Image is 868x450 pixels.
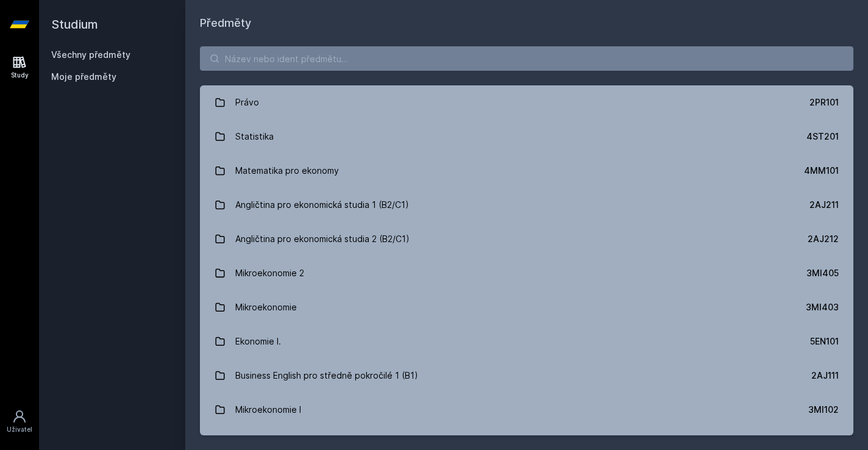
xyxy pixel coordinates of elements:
[235,363,418,388] div: Business English pro středně pokročilé 1 (B1)
[200,188,853,222] a: Angličtina pro ekonomická studia 1 (B2/C1) 2AJ211
[808,233,839,245] div: 2AJ212
[11,71,29,80] div: Study
[235,227,410,251] div: Angličtina pro ekonomická studia 2 (B2/C1)
[200,222,853,256] a: Angličtina pro ekonomická studia 2 (B2/C1) 2AJ212
[235,261,304,285] div: Mikroekonomie 2
[7,425,32,434] div: Uživatel
[235,90,259,115] div: Právo
[806,301,839,313] div: 3MI403
[200,15,853,32] h1: Předměty
[200,256,853,290] a: Mikroekonomie 2 3MI405
[808,404,839,416] div: 3MI102
[200,154,853,188] a: Matematika pro ekonomy 4MM101
[809,199,839,211] div: 2AJ211
[809,96,839,109] div: 2PR101
[810,335,839,348] div: 5EN101
[51,71,116,83] span: Moje předměty
[200,290,853,324] a: Mikroekonomie 3MI403
[235,329,281,354] div: Ekonomie I.
[235,159,339,183] div: Matematika pro ekonomy
[2,403,37,440] a: Uživatel
[806,130,839,143] div: 4ST201
[200,46,853,71] input: Název nebo ident předmětu…
[2,49,37,86] a: Study
[806,267,839,279] div: 3MI405
[235,295,297,320] div: Mikroekonomie
[200,324,853,359] a: Ekonomie I. 5EN101
[811,370,839,382] div: 2AJ111
[235,398,301,422] div: Mikroekonomie I
[235,124,274,149] div: Statistika
[200,393,853,427] a: Mikroekonomie I 3MI102
[200,120,853,154] a: Statistika 4ST201
[804,165,839,177] div: 4MM101
[200,359,853,393] a: Business English pro středně pokročilé 1 (B1) 2AJ111
[200,85,853,120] a: Právo 2PR101
[235,193,409,217] div: Angličtina pro ekonomická studia 1 (B2/C1)
[51,49,130,60] a: Všechny předměty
